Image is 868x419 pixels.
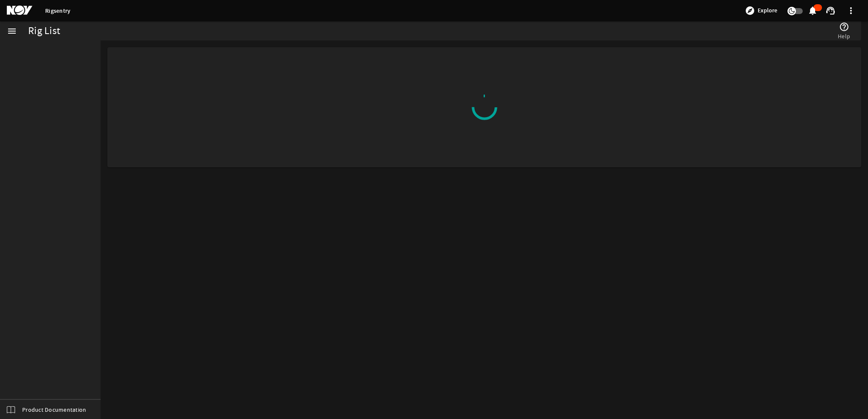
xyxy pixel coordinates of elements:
[45,7,70,15] a: Rigsentry
[839,22,849,32] mat-icon: help_outline
[841,0,861,21] button: more_vert
[7,26,17,36] mat-icon: menu
[28,27,60,35] div: Rig List
[22,405,86,414] span: Product Documentation
[825,6,836,16] mat-icon: support_agent
[807,6,818,16] mat-icon: notifications
[838,32,850,40] span: Help
[758,6,777,15] span: Explore
[741,4,781,17] button: Explore
[745,6,755,16] mat-icon: explore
